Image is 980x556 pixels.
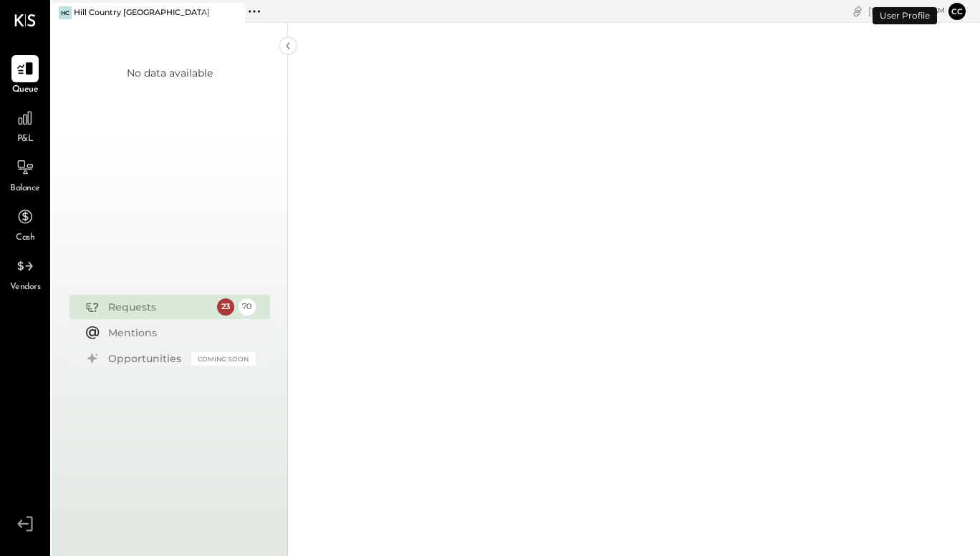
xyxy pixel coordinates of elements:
[191,352,256,366] div: Coming Soon
[108,326,249,340] div: Mentions
[1,154,49,195] a: Balance
[10,281,41,294] span: Vendors
[1,104,49,146] a: P&L
[239,298,256,316] div: 70
[902,4,931,18] span: 11 : 39
[948,3,966,20] button: cc
[108,351,184,366] div: Opportunities
[16,232,34,245] span: Cash
[1,253,49,294] a: Vendors
[127,66,213,80] div: No data available
[59,6,72,19] div: HC
[850,4,865,19] div: copy link
[217,298,234,316] div: 23
[12,84,39,97] span: Queue
[10,182,40,195] span: Balance
[873,7,937,24] div: User Profile
[1,55,49,97] a: Queue
[17,133,34,146] span: P&L
[74,7,210,19] div: Hill Country [GEOGRAPHIC_DATA]
[108,300,210,314] div: Requests
[1,203,49,245] a: Cash
[868,4,945,18] div: [DATE]
[933,6,945,16] span: am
